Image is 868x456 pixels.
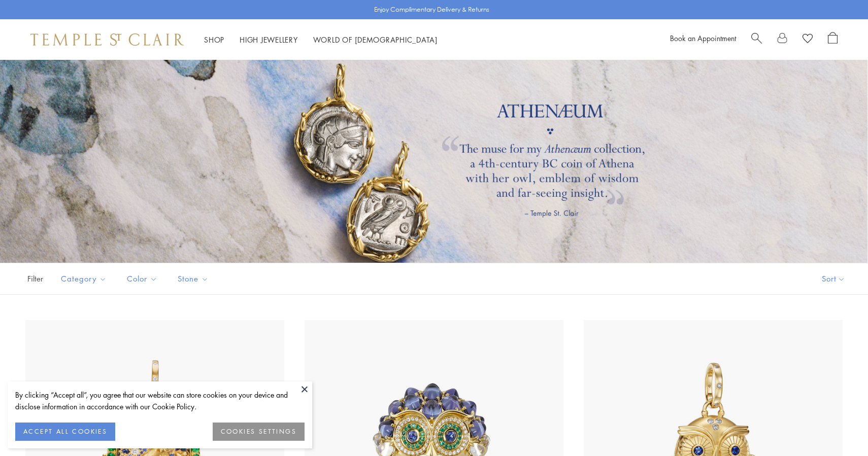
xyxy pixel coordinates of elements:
[240,34,298,45] a: High JewelleryHigh Jewellery
[15,389,305,412] div: By clicking “Accept all”, you agree that our website can store cookies on your device and disclos...
[313,34,438,45] a: World of [DEMOGRAPHIC_DATA]World of [DEMOGRAPHIC_DATA]
[122,272,165,285] span: Color
[30,33,184,46] img: Temple St. Clair
[803,32,813,47] a: View Wishlist
[173,272,216,285] span: Stone
[828,32,838,47] a: Open Shopping Bag
[670,33,736,43] a: Book an Appointment
[799,263,868,294] button: Show sort by
[751,32,762,47] a: Search
[119,267,165,290] button: Color
[15,423,115,441] button: ACCEPT ALL COOKIES
[56,272,114,285] span: Category
[53,267,114,290] button: Category
[213,423,305,441] button: COOKIES SETTINGS
[817,408,858,446] iframe: Gorgias live chat messenger
[204,33,438,46] nav: Main navigation
[204,34,224,45] a: ShopShop
[170,267,216,290] button: Stone
[374,5,489,15] p: Enjoy Complimentary Delivery & Returns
